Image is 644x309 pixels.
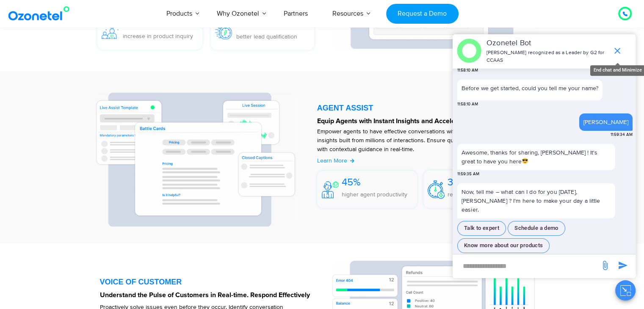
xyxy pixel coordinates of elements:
[236,18,256,30] span: 65%
[614,257,631,274] span: send message
[457,39,481,63] img: header
[611,132,633,138] span: 11:59:34 AM
[322,181,339,198] img: 45%
[457,183,615,218] p: Now, tell me – what can I do for you [DATE], [PERSON_NAME] ? I'm here to make your day a little e...
[462,148,611,166] p: Awesome, thanks for sharing, [PERSON_NAME] ! It's great to have you here
[428,180,445,199] img: 30%
[609,42,626,59] span: end chat or minimize
[317,157,347,164] span: Learn More
[597,257,614,274] span: send message
[236,32,297,41] p: better lead qualification
[100,278,323,286] div: VOICE OF CUSTOMER
[317,118,505,124] strong: Equip Agents with Instant Insights and Accelerate Resolutions
[457,67,478,74] span: 11:58:10 AM
[100,292,310,298] strong: Understand the Pulse of Customers in Real-time. Respond Effectively
[522,158,528,164] img: 😎
[342,176,361,188] span: 45%
[342,190,407,199] p: higher agent productivity
[486,49,608,64] p: [PERSON_NAME] recognized as a Leader by G2 for CCAAS
[508,221,565,236] button: Schedule a demo
[448,190,539,199] p: reduction in average handling time
[486,38,608,49] p: Ozonetel Bot
[457,171,479,177] span: 11:59:35 AM
[457,238,550,253] button: Know more about our products
[386,4,459,24] a: Request a Demo
[462,84,598,93] p: Before we get started, could you tell me your name?
[457,221,506,236] button: Talk to expert
[317,156,355,165] a: Learn More
[317,127,536,154] p: Empower agents to have effective conversations with AI-led nudges and deeper insights built from ...
[215,23,232,39] img: 65%
[615,280,636,301] button: Close chat
[317,104,544,112] div: AGENT ASSIST
[457,254,479,260] span: 11:59:35 AM
[102,24,119,39] img: 28%
[457,101,478,108] span: 11:58:10 AM
[448,176,467,188] span: 30%
[457,259,596,274] div: new-msg-input
[123,32,193,41] p: increase in product inquiry
[583,118,628,127] div: [PERSON_NAME]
